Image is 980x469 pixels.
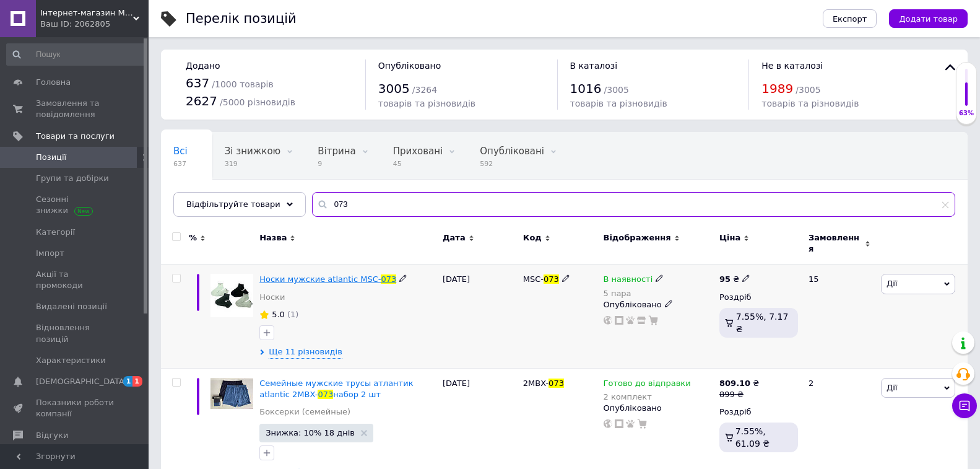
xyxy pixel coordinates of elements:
[36,77,71,88] span: Головна
[956,109,976,118] div: 63%
[318,159,355,169] span: 9
[36,376,128,387] span: [DEMOGRAPHIC_DATA]
[312,192,955,217] input: Пошук по назві позиції, артикулу і пошуковим запитам
[412,85,437,95] span: / 3264
[393,159,443,169] span: 45
[761,81,793,96] span: 1989
[318,146,355,157] span: Вітрина
[186,12,297,25] div: Перелік позицій
[132,376,142,387] span: 1
[36,248,64,259] span: Імпорт
[736,312,789,334] span: 7.55%, 7.17 ₴
[186,61,220,71] span: Додано
[378,61,441,71] span: Опубліковано
[440,265,520,368] div: [DATE]
[480,159,544,169] span: 592
[604,274,653,287] span: В наявності
[604,232,671,243] span: Відображення
[36,322,115,344] span: Відновлення позицій
[393,146,443,157] span: Приховані
[259,379,413,399] a: Семейные мужские трусы атлантик atlantic 2MBX-073набор 2 шт
[36,152,66,163] span: Позиції
[36,173,109,184] span: Групи та добірки
[210,274,253,317] img: Носки мужские atlantic MSC-073
[186,76,209,90] span: 637
[225,146,280,157] span: Зі знижкою
[36,98,115,120] span: Замовлення та повідомлення
[544,274,559,284] span: 073
[36,269,115,291] span: Акції та промокоди
[719,389,759,400] div: 899 ₴
[761,61,823,71] span: Не в каталозі
[272,310,285,319] span: 5.0
[604,85,629,95] span: / 3005
[259,379,413,399] span: Семейные мужские трусы атлантик atlantic 2MBX-
[549,379,564,388] span: 073
[173,193,263,204] span: Немає в наявності
[36,194,115,216] span: Сезонні знижки
[36,227,75,238] span: Категорії
[266,429,355,437] span: Знижка: 10% 18 днів
[889,9,968,28] button: Додати товар
[523,274,544,284] span: MSC-
[189,232,197,243] span: %
[36,355,106,366] span: Характеристики
[210,378,253,410] img: Семейные мужские трусы атлантик atlantic 2MBX-073 набор 2 шт
[719,378,759,389] div: ₴
[899,14,958,24] span: Додати товар
[480,146,544,157] span: Опубліковані
[719,232,740,243] span: Ціна
[719,292,798,303] div: Роздріб
[443,232,466,243] span: Дата
[186,199,280,209] span: Відфільтруйте товари
[259,292,285,303] a: Носки
[40,19,149,30] div: Ваш ID: 2062805
[952,393,977,418] button: Чат з покупцем
[887,383,897,392] span: Дії
[259,406,350,418] a: Боксерки (семейные)
[823,9,877,28] button: Експорт
[523,379,549,388] span: 2MBX-
[259,232,287,243] span: Назва
[523,232,542,243] span: Код
[36,430,68,441] span: Відгуки
[259,274,396,284] a: Носки мужские atlantic MSC-073
[225,159,280,169] span: 319
[833,14,867,24] span: Експорт
[40,7,133,19] span: Інтернет-магазин Моя білизна
[570,61,618,71] span: В каталозі
[186,94,217,108] span: 2627
[381,274,396,284] span: 073
[6,43,146,66] input: Пошук
[604,289,664,298] div: 5 пара
[220,97,295,107] span: / 5000 різновидів
[801,265,878,368] div: 15
[36,301,107,312] span: Видалені позиції
[570,99,667,108] span: товарів та різновидів
[604,403,714,414] div: Опубліковано
[761,99,859,108] span: товарів та різновидів
[123,376,133,387] span: 1
[604,392,691,401] div: 2 комплект
[604,299,714,310] div: Опубліковано
[173,146,188,157] span: Всі
[333,390,381,399] span: набор 2 шт
[735,426,770,449] span: 7.55%, 61.09 ₴
[212,79,273,89] span: / 1000 товарів
[719,406,798,418] div: Роздріб
[287,310,298,319] span: (1)
[36,397,115,419] span: Показники роботи компанії
[269,346,342,358] span: Ще 11 різновидів
[36,131,115,142] span: Товари та послуги
[318,390,333,399] span: 073
[570,81,602,96] span: 1016
[809,232,862,255] span: Замовлення
[719,379,750,388] b: 809.10
[378,99,475,108] span: товарів та різновидів
[887,279,897,288] span: Дії
[796,85,820,95] span: / 3005
[719,274,731,284] b: 95
[719,274,750,285] div: ₴
[378,81,410,96] span: 3005
[259,274,381,284] span: Носки мужские atlantic MSC-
